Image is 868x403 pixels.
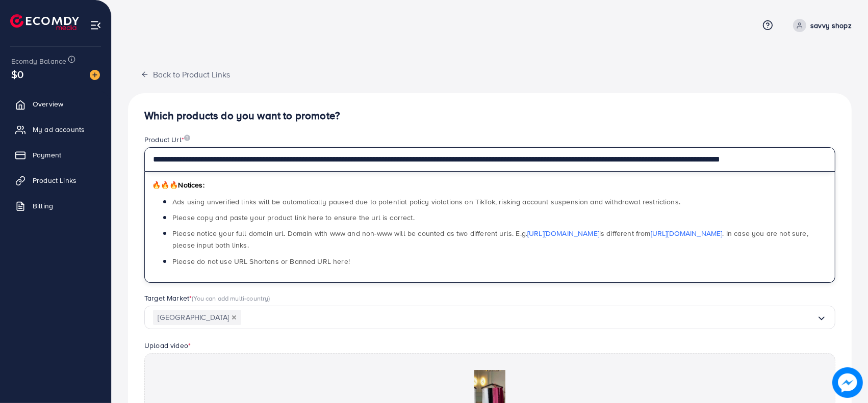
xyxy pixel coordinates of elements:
[172,228,808,250] span: Please notice your full domain url. Domain with www and non-www will be counted as two different ...
[810,19,852,32] p: savvy shopz
[33,201,53,211] span: Billing
[144,306,835,330] div: Search for option
[172,256,350,266] span: Please do not use URL Shortens or Banned URL here!
[153,310,241,326] span: [GEOGRAPHIC_DATA]
[8,196,104,216] a: Billing
[33,175,76,185] span: Product Links
[128,63,243,85] button: Back to Product Links
[144,293,270,303] label: Target Market
[172,197,680,207] span: Ads using unverified links will be automatically paused due to potential policy violations on Tik...
[789,19,852,32] a: savvy shopz
[33,150,61,160] span: Payment
[192,293,270,303] span: (You can add multi-country)
[232,315,237,320] button: Deselect Pakistan
[8,145,104,165] a: Payment
[241,310,816,326] input: Search for option
[90,70,100,80] img: image
[144,135,190,145] label: Product Url
[8,119,104,140] a: My ad accounts
[8,170,104,191] a: Product Links
[11,56,66,66] span: Ecomdy Balance
[11,67,23,82] span: $0
[172,212,415,223] span: Please copy and paste your product link here to ensure the url is correct.
[152,180,205,190] span: Notices:
[144,110,835,122] h4: Which products do you want to promote?
[184,135,190,141] img: image
[144,340,191,351] label: Upload video
[10,14,79,30] img: logo
[527,228,599,238] a: [URL][DOMAIN_NAME]
[833,368,862,397] img: image
[33,99,63,109] span: Overview
[152,180,178,190] span: 🔥🔥🔥
[90,19,101,31] img: menu
[33,124,85,135] span: My ad accounts
[651,228,723,238] a: [URL][DOMAIN_NAME]
[8,94,104,114] a: Overview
